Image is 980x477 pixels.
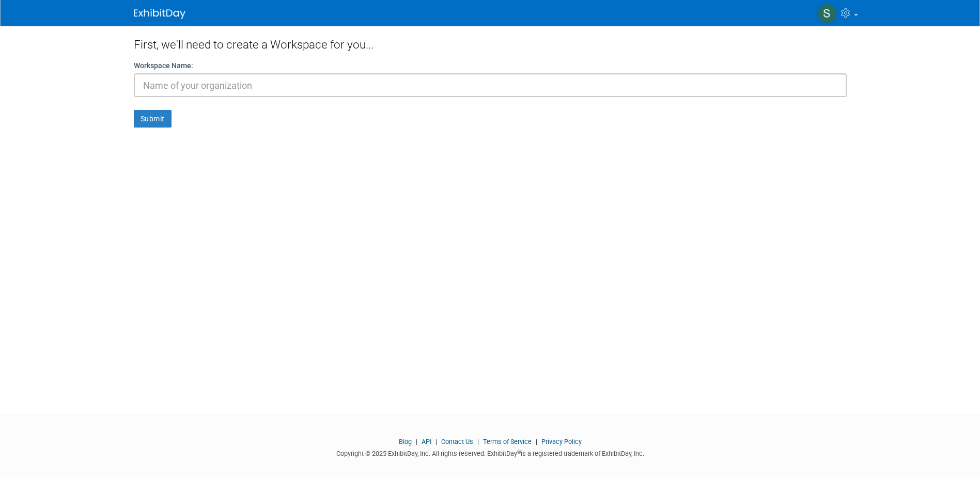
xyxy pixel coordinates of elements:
div: First, we'll need to create a Workspace for you... [134,26,847,60]
a: Blog [399,438,412,446]
a: Terms of Service [483,438,532,446]
button: Submit [134,110,172,128]
a: API [422,438,431,446]
label: Workspace Name: [134,60,193,71]
img: Steven Smith [817,4,837,23]
a: Privacy Policy [541,438,582,446]
input: Name of your organization [134,73,847,97]
sup: ® [517,449,521,455]
span: | [533,438,540,446]
img: ExhibitDay [134,9,185,19]
span: | [475,438,481,446]
span: | [433,438,440,446]
span: | [413,438,420,446]
a: Contact Us [441,438,473,446]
